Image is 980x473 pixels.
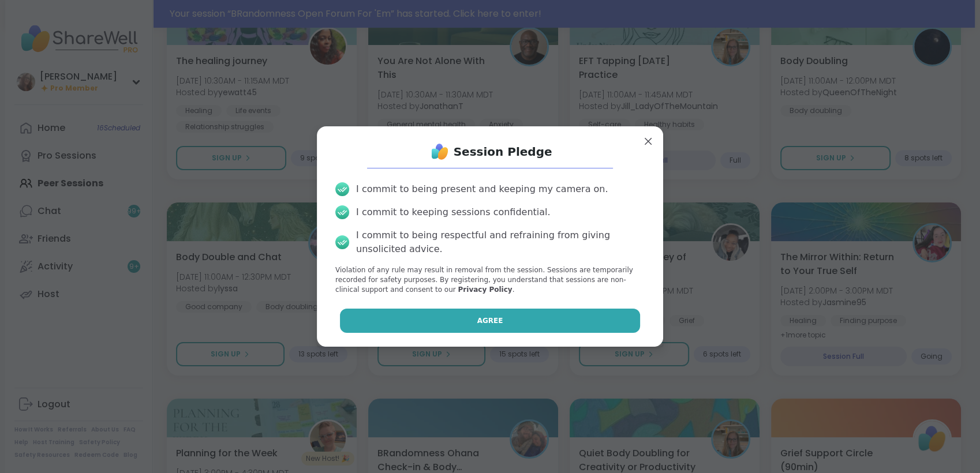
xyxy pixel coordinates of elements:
span: Agree [477,316,503,326]
img: ShareWell Logo [428,140,451,163]
h1: Session Pledge [454,144,552,160]
div: I commit to being present and keeping my camera on. [356,182,608,196]
a: Privacy Policy [458,286,512,294]
div: I commit to being respectful and refraining from giving unsolicited advice. [356,228,645,256]
p: Violation of any rule may result in removal from the session. Sessions are temporarily recorded f... [335,265,645,294]
button: Agree [340,309,641,333]
div: I commit to keeping sessions confidential. [356,205,551,219]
